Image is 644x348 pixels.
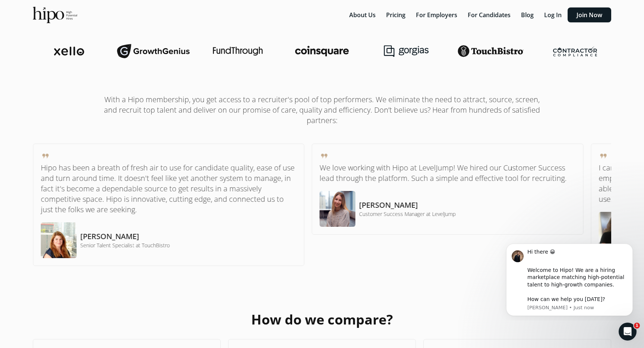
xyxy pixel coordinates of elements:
img: contractor-compliance-logo [553,46,597,56]
button: Join Now [568,7,611,22]
img: testimonial-image [320,191,356,227]
button: For Employers [411,7,462,22]
h4: Senior Talent Specialist at TouchBistro [80,242,170,249]
img: official-logo [33,7,77,23]
h4: Customer Success Manager at LevelJump [359,210,456,218]
a: Log In [540,11,568,19]
img: testimonial-image [599,212,634,248]
p: We love working with Hipo at LevelJump! We hired our Customer Success lead through the platform. ... [320,163,576,184]
img: xello-logo [54,47,84,56]
button: Pricing [382,7,410,22]
span: format_quote [41,151,50,160]
h5: [PERSON_NAME] [80,231,170,242]
a: Pricing [382,11,411,19]
a: Blog [517,11,540,19]
span: 1 [634,323,640,329]
img: gorgias-logo [384,45,429,57]
img: touchbistro-logo [458,45,524,57]
h1: How do we compare? [251,312,393,327]
h1: With a Hipo membership, you get access to a recruiter's pool of top performers. We eliminate the ... [98,94,546,126]
img: coinsquare-logo [295,46,349,56]
a: For Employers [411,11,463,19]
button: Blog [517,7,538,22]
a: About Us [345,11,382,19]
h5: [PERSON_NAME] [359,200,456,210]
span: format_quote [320,151,329,160]
img: growthgenius-logo [117,44,189,59]
iframe: Intercom live chat [619,323,637,341]
img: fundthrough-logo [213,47,263,56]
button: About Us [345,7,380,22]
iframe: Intercom notifications message [495,237,644,320]
a: For Candidates [463,11,517,19]
a: Join Now [568,11,611,19]
button: For Candidates [463,7,515,22]
img: testimonial-image [41,222,76,258]
p: Hipo has been a breath of fresh air to use for candidate quality, ease of use and turn around tim... [41,163,297,215]
span: format_quote [599,151,607,160]
button: Log In [540,7,566,22]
